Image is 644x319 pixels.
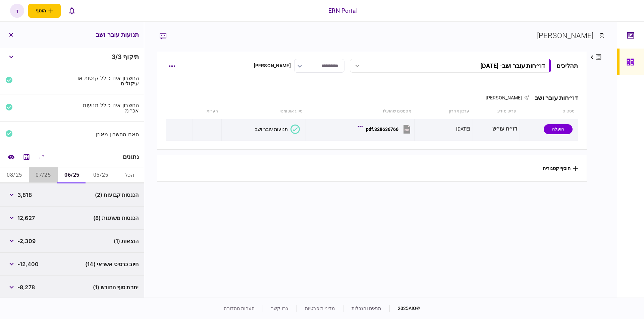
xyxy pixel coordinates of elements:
div: נתונים [123,154,139,160]
div: © 2025 AIO [389,305,420,312]
button: פתח רשימת התראות [65,4,79,18]
th: מסמכים שהועלו [306,104,415,119]
div: החשבון אינו כולל תנועות אכ״מ [75,102,139,113]
button: מחשבון [20,151,33,163]
button: 07/25 [29,167,58,183]
button: הוסף קטגוריה [543,166,578,171]
h3: תנועות עובר ושב [96,32,139,38]
div: 328636766.pdf [366,127,398,132]
div: [PERSON_NAME] [537,30,594,41]
button: תנועות עובר ושב [255,125,300,134]
span: 12,627 [17,214,35,222]
button: הכל [115,167,144,183]
th: פריט מידע [473,104,520,119]
span: הכנסות משתנות (8) [93,214,139,222]
span: תיקוף [123,53,139,60]
th: עדכון אחרון [415,104,473,119]
div: [PERSON_NAME] [254,62,291,69]
div: ERN Portal [328,6,357,15]
div: דו״חות עובר ושב [529,94,578,101]
button: 05/25 [86,167,115,183]
div: דו״חות עובר ושב - [DATE] [480,62,545,69]
span: -8,278 [17,283,35,291]
button: פתח תפריט להוספת לקוח [28,4,61,18]
span: [PERSON_NAME] [486,95,522,100]
th: הערות [193,104,221,119]
div: [DATE] [456,126,470,132]
span: 3,818 [17,191,32,199]
span: חיוב כרטיס אשראי (14) [85,260,139,268]
div: הועלה [544,124,573,134]
button: ד [10,4,24,18]
span: הוצאות (1) [114,237,139,245]
button: הרחב\כווץ הכל [36,151,48,163]
a: השוואה למסמך [5,151,17,163]
a: הערות מהדורה [224,306,255,311]
button: דו״חות עובר ושב- [DATE] [350,59,551,73]
span: -12,400 [17,260,39,268]
div: דו״ח עו״ש [475,122,517,137]
a: מדיניות פרטיות [305,306,335,311]
div: תהליכים [556,61,578,70]
a: תנאים והגבלות [352,306,381,311]
th: סיווג אוטומטי [222,104,306,119]
a: צרו קשר [271,306,288,311]
span: הכנסות קבועות (2) [95,191,139,199]
span: יתרת סוף החודש (1) [93,283,139,291]
div: החשבון אינו כולל קנסות או עיקולים [75,75,139,86]
div: האם החשבון מאוזן [75,132,139,137]
th: סטטוס [520,104,578,119]
button: 06/25 [58,167,87,183]
span: -2,309 [17,237,36,245]
div: תנועות עובר ושב [255,127,288,132]
span: 3 / 3 [112,53,121,60]
button: 328636766.pdf [359,122,412,137]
